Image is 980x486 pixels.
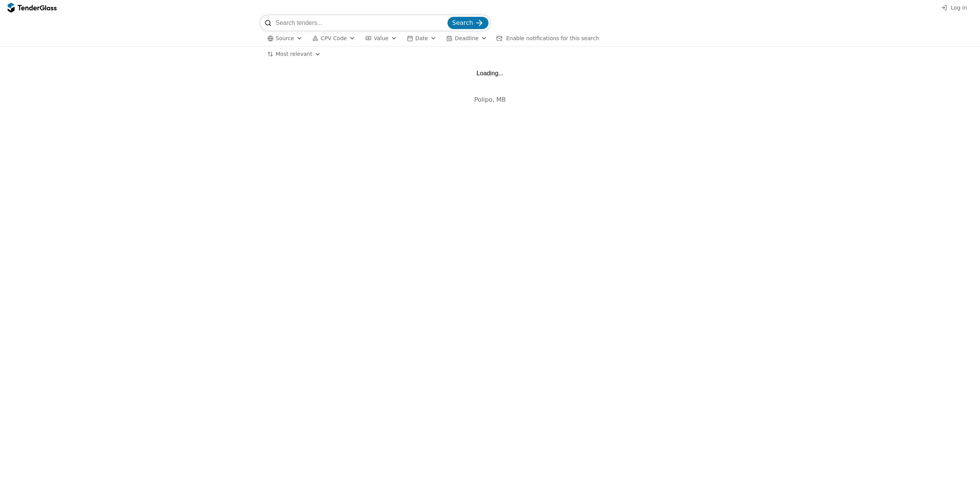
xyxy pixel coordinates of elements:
[374,35,388,41] span: Value
[951,5,967,11] span: Log in
[404,34,439,43] button: Date
[309,34,358,43] button: CPV Code
[443,34,490,43] button: Deadline
[939,3,969,13] button: Log in
[474,96,506,103] span: Polipo, MB
[264,34,305,43] button: Source
[448,17,488,29] button: Search
[506,35,599,41] span: Enable notifications for this search
[276,35,294,41] span: Source
[494,34,601,43] button: Enable notifications for this search
[362,34,400,43] button: Value
[452,19,473,26] span: Search
[321,35,347,41] span: CPV Code
[477,70,503,77] div: Loading...
[455,35,479,41] span: Deadline
[415,35,428,41] span: Date
[276,15,446,31] input: Search tenders...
